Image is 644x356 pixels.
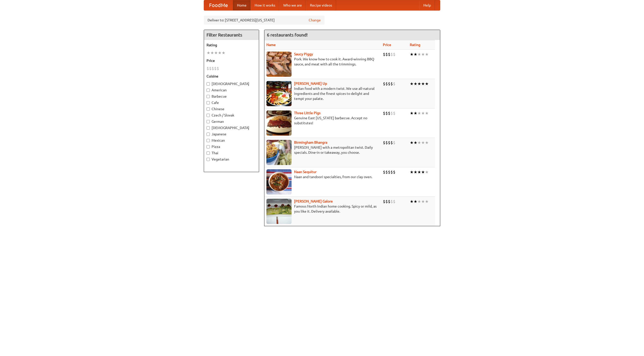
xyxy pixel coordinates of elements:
[294,82,327,86] a: [PERSON_NAME] Up
[207,119,256,124] label: German
[266,169,292,194] img: naansequitur.jpg
[414,52,417,57] li: ★
[383,110,385,116] li: $
[209,66,212,71] li: $
[414,169,417,175] li: ★
[207,58,256,63] h5: Price
[417,81,421,87] li: ★
[207,144,256,149] label: Pizza
[419,0,435,10] a: Help
[207,66,209,71] li: $
[207,95,210,98] input: Barbecue
[207,126,210,130] input: [DEMOGRAPHIC_DATA]
[385,169,388,175] li: $
[207,106,256,111] label: Chinese
[410,199,414,204] li: ★
[383,140,385,145] li: $
[410,52,414,57] li: ★
[410,43,420,47] a: Rating
[388,169,390,175] li: $
[425,169,429,175] li: ★
[388,81,390,87] li: $
[266,52,292,77] img: saucy.jpg
[393,110,395,116] li: $
[383,43,391,47] a: Price
[279,0,306,10] a: Who we are
[207,113,256,118] label: Czech / Slovak
[294,111,320,115] a: Three Little Pigs
[417,140,421,145] li: ★
[390,52,393,57] li: $
[207,100,256,105] label: Cafe
[421,110,425,116] li: ★
[207,139,210,142] input: Mexican
[207,81,256,86] label: [DEMOGRAPHIC_DATA]
[266,81,292,106] img: curryup.jpg
[393,52,395,57] li: $
[385,110,388,116] li: $
[207,145,210,148] input: Pizza
[390,110,393,116] li: $
[383,199,385,204] li: $
[207,138,256,143] label: Mexican
[421,140,425,145] li: ★
[207,101,210,104] input: Cafe
[421,169,425,175] li: ★
[393,199,395,204] li: $
[393,169,395,175] li: $
[214,66,217,71] li: $
[266,115,379,126] p: Genuine East [US_STATE] barbecue. Accept no substitutes!
[217,66,219,71] li: $
[414,199,417,204] li: ★
[207,89,210,92] input: American
[414,140,417,145] li: ★
[210,50,214,56] li: ★
[266,204,379,214] p: Famous North Indian home cooking. Spicy or mild, as you like it. Delivery available.
[266,145,379,155] p: [PERSON_NAME] with a metropolitan twist. Daily specials. Dine-in or takeaway, you choose.
[266,86,379,101] p: Indian food with a modern twist. We use all-natural ingredients and the finest spices to delight ...
[410,110,414,116] li: ★
[266,57,379,67] p: Pork. We know how to cook it. Award-winning BBQ sauce, and meat with all the trimmings.
[207,94,256,99] label: Barbecue
[204,30,259,40] h4: Filter Restaurants
[417,199,421,204] li: ★
[207,158,210,161] input: Vegetarian
[417,169,421,175] li: ★
[207,114,210,117] input: Czech / Slovak
[385,81,388,87] li: $
[207,74,256,79] h5: Cuisine
[388,52,390,57] li: $
[383,169,385,175] li: $
[207,150,256,155] label: Thai
[410,140,414,145] li: ★
[425,81,429,87] li: ★
[233,0,251,10] a: Home
[410,169,414,175] li: ★
[294,52,313,56] a: Saucy Piggy
[421,52,425,57] li: ★
[218,50,222,56] li: ★
[207,50,210,56] li: ★
[388,110,390,116] li: $
[294,170,316,174] a: Naan Sequitur
[414,81,417,87] li: ★
[425,52,429,57] li: ★
[214,50,218,56] li: ★
[385,52,388,57] li: $
[417,110,421,116] li: ★
[385,140,388,145] li: $
[294,140,327,144] a: Birmingham Bhangra
[294,199,333,203] a: [PERSON_NAME] Galore
[425,140,429,145] li: ★
[207,120,210,123] input: German
[417,52,421,57] li: ★
[421,81,425,87] li: ★
[390,81,393,87] li: $
[266,43,276,47] a: Name
[266,174,379,179] p: Naan and tandoori specialties, from our clay oven.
